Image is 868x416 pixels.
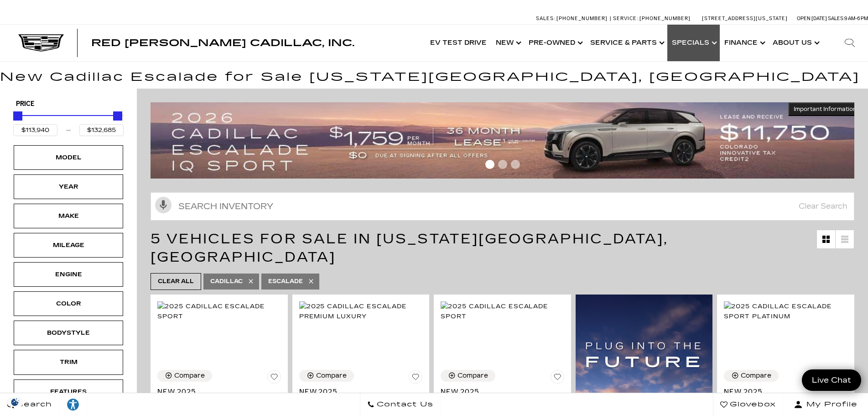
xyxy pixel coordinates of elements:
h5: Price [16,100,121,108]
div: Compare [741,372,771,380]
img: 2025 Cadillac Escalade Sport [441,301,564,321]
button: Important Information [788,102,862,116]
div: Minimum Price [13,111,22,121]
div: Color [46,299,91,309]
div: TrimTrim [14,350,123,374]
a: Specials [667,25,720,61]
a: Glovebox [713,393,783,416]
div: Search [832,25,868,61]
a: New 2025Cadillac Escalade Sport Platinum [724,387,847,415]
svg: Click to toggle on voice search [155,197,172,213]
a: Explore your accessibility options [59,393,87,416]
img: Cadillac Dark Logo with Cadillac White Text [18,34,64,52]
div: Compare [457,372,488,380]
img: 2509-September-FOM-Escalade-IQ-Lease9 [151,102,862,179]
span: Go to slide 1 [485,160,494,169]
a: About Us [768,25,822,61]
span: New 2025 [441,387,557,396]
span: Red [PERSON_NAME] Cadillac, Inc. [91,37,354,48]
div: YearYear [14,174,123,199]
div: Explore your accessibility options [59,398,87,411]
img: 2025 Cadillac Escalade Premium Luxury [299,301,423,321]
div: ColorColor [14,291,123,316]
div: MakeMake [14,204,123,228]
a: [STREET_ADDRESS][US_STATE] [702,16,788,21]
div: Features [46,387,91,397]
span: 9 AM-6 PM [844,16,868,21]
span: Contact Us [374,398,433,411]
div: ModelModel [14,145,123,170]
span: Sales: [536,16,555,21]
button: Save Vehicle [551,370,564,387]
div: Compare [316,372,347,380]
input: Minimum [13,124,57,136]
input: Search Inventory [151,192,854,221]
img: 2025 Cadillac Escalade Sport Platinum [724,301,847,321]
span: Cadillac [210,276,243,287]
a: Pre-Owned [524,25,586,61]
span: 5 Vehicles for Sale in [US_STATE][GEOGRAPHIC_DATA], [GEOGRAPHIC_DATA] [151,231,668,265]
div: Price [13,108,124,136]
input: Maximum [79,124,124,136]
a: New 2025Cadillac Escalade Sport [157,387,281,405]
div: EngineEngine [14,262,123,287]
a: Finance [720,25,768,61]
span: My Profile [803,398,858,411]
div: Engine [46,269,91,279]
button: Open user profile menu [783,393,868,416]
a: Contact Us [360,393,441,416]
button: Compare Vehicle [441,370,495,382]
span: Live Chat [807,375,856,385]
a: New 2025Cadillac Escalade Sport [441,387,564,405]
div: Trim [46,357,91,367]
img: 2025 Cadillac Escalade Sport [157,301,281,321]
span: Service: [613,16,638,21]
span: New 2025 [299,387,416,396]
a: EV Test Drive [426,25,491,61]
button: Save Vehicle [409,370,422,387]
span: Important Information [794,105,857,113]
a: Service: [PHONE_NUMBER] [610,16,693,21]
div: BodystyleBodystyle [14,321,123,345]
div: Model [46,153,91,163]
a: Sales: [PHONE_NUMBER] [536,16,610,21]
div: Bodystyle [46,328,91,338]
span: Glovebox [728,398,776,411]
span: Clear All [158,276,194,287]
div: Maximum Price [113,111,122,121]
span: [PHONE_NUMBER] [639,16,691,21]
span: Search [14,398,52,411]
div: Year [46,182,91,192]
div: Compare [174,372,205,380]
a: Red [PERSON_NAME] Cadillac, Inc. [91,38,354,47]
a: New [491,25,524,61]
button: Compare Vehicle [299,370,354,382]
a: Service & Parts [586,25,667,61]
a: Live Chat [802,369,861,391]
button: Save Vehicle [267,370,281,387]
section: Click to Open Cookie Consent Modal [5,397,26,407]
div: Mileage [46,240,91,250]
div: MileageMileage [14,233,123,258]
span: Go to slide 3 [511,160,520,169]
span: Sales: [828,16,844,21]
div: FeaturesFeatures [14,379,123,404]
span: New 2025 [157,387,274,396]
button: Compare Vehicle [157,370,212,382]
button: Compare Vehicle [724,370,779,382]
img: Opt-Out Icon [5,397,26,407]
span: [PHONE_NUMBER] [556,16,608,21]
span: Go to slide 2 [498,160,507,169]
span: New 2025 [724,387,841,396]
span: Escalade [268,276,303,287]
a: New 2025Cadillac Escalade Premium Luxury [299,387,423,415]
a: Grid View [817,230,835,248]
span: Open [DATE] [797,16,827,21]
div: Make [46,211,91,221]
